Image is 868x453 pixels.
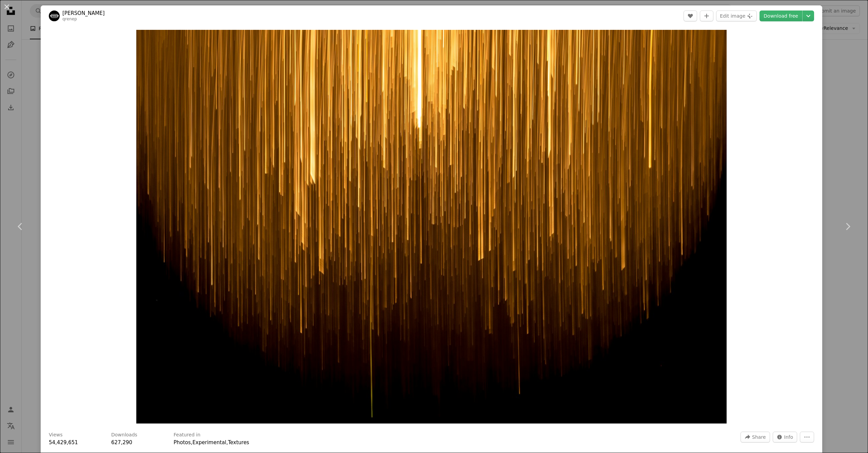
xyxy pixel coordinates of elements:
[174,432,200,438] h3: Featured in
[49,432,63,438] h3: Views
[174,439,191,446] a: Photos
[111,432,137,438] h3: Downloads
[741,432,770,442] button: Share this image
[752,432,766,442] span: Share
[136,30,727,424] button: Zoom in on this image
[226,439,228,446] span: ,
[49,11,60,21] img: Go to Rene Böhmer's profile
[716,11,757,21] button: Edit image
[759,11,802,21] a: Download free
[62,17,77,21] a: qrenep
[111,439,132,446] span: 627,290
[700,11,713,21] button: Add to Collection
[800,432,814,442] button: More Actions
[803,11,814,21] button: Choose download size
[49,439,78,446] span: 54,429,651
[827,194,868,259] a: Next
[228,439,249,446] a: Textures
[192,439,226,446] a: Experimental
[191,439,193,446] span: ,
[136,30,727,424] img: a very long line of yellow lines on a black background
[773,432,797,442] button: Stats about this image
[62,10,105,17] a: [PERSON_NAME]
[784,432,793,442] span: Info
[684,11,697,21] button: Like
